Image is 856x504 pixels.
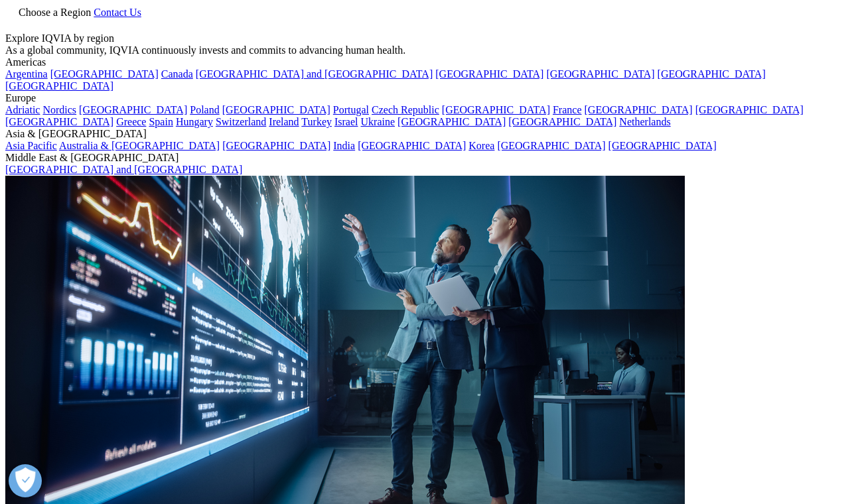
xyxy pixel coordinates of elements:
[658,68,766,80] a: [GEOGRAPHIC_DATA]
[161,68,193,80] a: Canada
[9,464,42,497] button: Open Preferences
[397,116,506,127] a: [GEOGRAPHIC_DATA]
[334,116,358,127] a: Israel
[435,68,543,80] a: [GEOGRAPHIC_DATA]
[216,116,266,127] a: Switzerland
[5,68,48,80] a: Argentina
[497,140,605,151] a: [GEOGRAPHIC_DATA]
[50,68,159,80] a: [GEOGRAPHIC_DATA]
[372,104,439,115] a: Czech Republic
[5,32,851,44] div: Explore IQVIA by region
[196,68,433,80] a: [GEOGRAPHIC_DATA] and [GEOGRAPHIC_DATA]
[358,140,466,151] a: [GEOGRAPHIC_DATA]
[149,116,173,127] a: Spain
[5,80,113,92] a: [GEOGRAPHIC_DATA]
[333,104,369,115] a: Portugal
[222,104,330,115] a: [GEOGRAPHIC_DATA]
[5,44,851,56] div: As a global community, IQVIA continuously invests and commits to advancing human health.
[5,128,851,140] div: Asia & [GEOGRAPHIC_DATA]
[619,116,670,127] a: Netherlands
[176,116,213,127] a: Hungary
[5,152,851,164] div: Middle East & [GEOGRAPHIC_DATA]
[553,104,582,115] a: France
[5,56,851,68] div: Americas
[19,7,91,18] span: Choose a Region
[5,116,113,127] a: [GEOGRAPHIC_DATA]
[361,116,395,127] a: Ukraine
[269,116,299,127] a: Ireland
[5,164,242,175] a: [GEOGRAPHIC_DATA] and [GEOGRAPHIC_DATA]
[333,140,355,151] a: India
[585,104,693,115] a: [GEOGRAPHIC_DATA]
[79,104,187,115] a: [GEOGRAPHIC_DATA]
[222,140,330,151] a: [GEOGRAPHIC_DATA]
[59,140,220,151] a: Australia & [GEOGRAPHIC_DATA]
[5,140,57,151] a: Asia Pacific
[42,104,76,115] a: Nordics
[546,68,654,80] a: [GEOGRAPHIC_DATA]
[468,140,494,151] a: Korea
[442,104,550,115] a: [GEOGRAPHIC_DATA]
[94,7,141,18] a: Contact Us
[508,116,616,127] a: [GEOGRAPHIC_DATA]
[190,104,219,115] a: Poland
[5,104,40,115] a: Adriatic
[301,116,332,127] a: Turkey
[608,140,717,151] a: [GEOGRAPHIC_DATA]
[695,104,804,115] a: [GEOGRAPHIC_DATA]
[116,116,146,127] a: Greece
[5,92,851,104] div: Europe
